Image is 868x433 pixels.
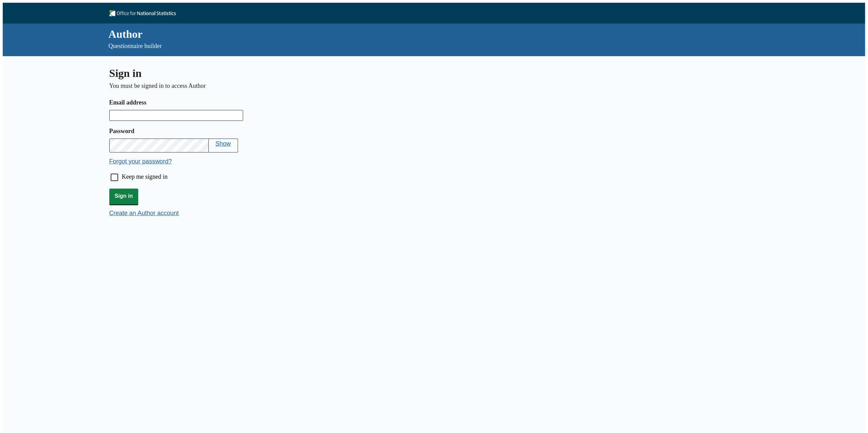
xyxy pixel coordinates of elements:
label: Keep me signed in [122,173,168,180]
div: Author [109,27,591,42]
button: Forgot your password? [109,158,172,165]
h1: Sign in [109,67,540,80]
p: You must be signed in to access Author [109,82,540,90]
button: Create an Author account [109,210,179,217]
label: Email address [109,98,540,108]
button: Sign in [109,189,138,204]
p: Questionnaire builder [109,42,591,50]
button: Show [216,140,231,147]
label: Password [109,126,540,136]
